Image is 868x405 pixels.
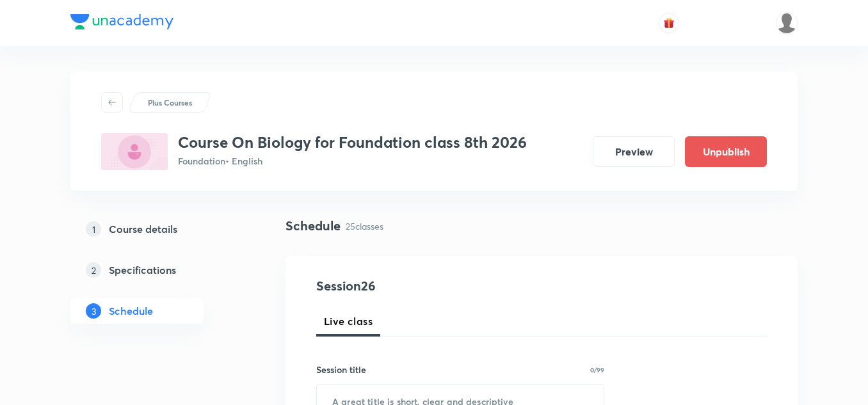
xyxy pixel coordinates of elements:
[86,303,101,319] p: 3
[285,216,341,235] h4: Schedule
[101,133,168,170] img: A14684FC-E37A-46D5-9A4F-301C31332014_plus.png
[590,367,604,373] p: 0/99
[109,262,176,278] h5: Specifications
[148,97,192,108] p: Plus Courses
[86,221,101,237] p: 1
[593,136,675,167] button: Preview
[86,262,101,278] p: 2
[659,13,679,33] button: avatar
[70,257,245,283] a: 2Specifications
[178,154,527,168] p: Foundation • English
[316,363,366,376] h6: Session title
[109,303,153,319] h5: Schedule
[685,136,767,167] button: Unpublish
[346,219,383,233] p: 25 classes
[776,12,798,34] img: Saniya Tarannum
[324,314,373,329] span: Live class
[316,276,550,296] h4: Session 26
[109,221,177,237] h5: Course details
[70,216,245,242] a: 1Course details
[70,14,173,29] img: Company Logo
[178,133,527,152] h3: Course On Biology for Foundation class 8th 2026
[663,17,675,29] img: avatar
[70,14,173,33] a: Company Logo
